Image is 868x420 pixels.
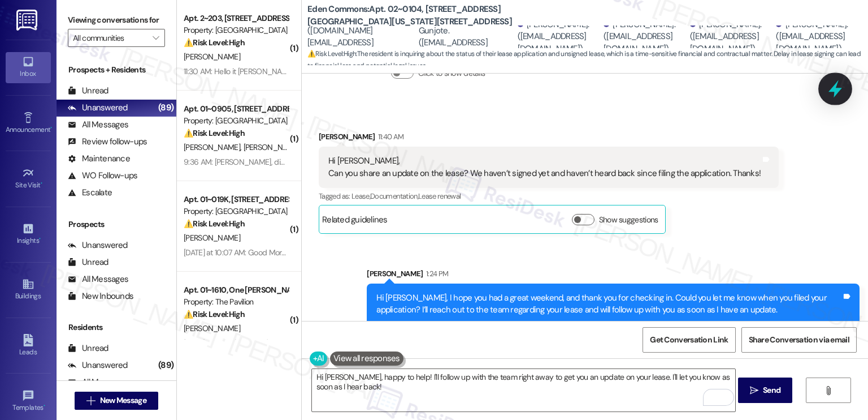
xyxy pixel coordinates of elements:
[184,205,288,217] div: Property: [GEOGRAPHIC_DATA]
[100,395,146,406] span: New Message
[419,12,515,61] div: [PERSON_NAME] Gunjote. ([EMAIL_ADDRESS][DOMAIN_NAME])
[824,386,832,395] i: 
[184,24,288,36] div: Property: [GEOGRAPHIC_DATA]
[749,334,849,346] span: Share Conversation via email
[376,292,841,316] div: Hi [PERSON_NAME], I hope you had a great weekend, and thank you for checking in. Could you let me...
[518,19,601,55] div: [PERSON_NAME]. ([EMAIL_ADDRESS][DOMAIN_NAME])
[44,402,45,410] span: •
[6,386,51,417] a: Templates •
[599,214,658,226] label: Show suggestions
[68,170,137,182] div: WO Follow-ups
[375,131,404,143] div: 11:40 AM
[184,66,661,76] div: 11:30 AM: Hello it [PERSON_NAME] im not around during normal hours any way i can have the paperwo...
[57,64,176,76] div: Prospects + Residents
[68,239,128,251] div: Unanswered
[75,392,158,410] button: New Message
[68,273,128,285] div: All Messages
[68,119,128,131] div: All Messages
[604,19,687,55] div: [PERSON_NAME]. ([EMAIL_ADDRESS][DOMAIN_NAME])
[322,214,388,230] div: Related guidelines
[184,12,288,24] div: Apt. 2~203, [STREET_ADDRESS]
[690,19,774,55] div: [PERSON_NAME]. ([EMAIL_ADDRESS][DOMAIN_NAME])
[319,131,779,147] div: [PERSON_NAME]
[6,275,51,305] a: Buildings
[68,11,165,29] label: Viewing conversations for
[307,48,868,72] span: : The resident is inquiring about the status of their lease application and unsigned lease, which...
[50,124,52,132] span: •
[328,155,761,179] div: Hi [PERSON_NAME], Can you share an update on the lease? We haven’t signed yet and haven’t heard b...
[68,376,128,388] div: All Messages
[319,188,779,204] div: Tagged as:
[184,103,288,115] div: Apt. 01~0905, [STREET_ADDRESS][PERSON_NAME]
[184,52,240,62] span: [PERSON_NAME]
[370,191,418,201] span: Documentation ,
[418,67,485,79] label: Click to show details
[184,115,288,127] div: Property: [GEOGRAPHIC_DATA]
[68,256,108,268] div: Unread
[184,309,245,319] strong: ⚠️ Risk Level: High
[184,128,245,138] strong: ⚠️ Risk Level: High
[16,10,40,31] img: ResiDesk Logo
[184,37,245,48] strong: ⚠️ Risk Level: High
[153,33,159,42] i: 
[68,359,128,371] div: Unanswered
[307,12,416,61] div: [PERSON_NAME]. ([DOMAIN_NAME][EMAIL_ADDRESS][DOMAIN_NAME])
[738,378,793,403] button: Send
[68,342,108,354] div: Unread
[184,284,288,296] div: Apt. 01~1610, One [PERSON_NAME]
[418,191,461,201] span: Lease renewal
[650,334,728,346] span: Get Conversation Link
[184,218,245,229] strong: ⚠️ Risk Level: High
[6,52,51,83] a: Inbox
[68,290,133,302] div: New Inbounds
[750,386,758,395] i: 
[73,29,147,47] input: All communities
[41,179,42,187] span: •
[351,191,370,201] span: Lease ,
[6,164,51,194] a: Site Visit •
[39,235,41,243] span: •
[244,142,300,152] span: [PERSON_NAME]
[307,49,356,58] strong: ⚠️ Risk Level: High
[643,327,735,353] button: Get Conversation Link
[776,19,860,55] div: [PERSON_NAME]. ([EMAIL_ADDRESS][DOMAIN_NAME])
[184,194,288,205] div: Apt. 01~019K, [STREET_ADDRESS]
[68,187,112,199] div: Escalate
[423,268,448,280] div: 1:24 PM
[68,153,130,165] div: Maintenance
[155,357,176,374] div: (89)
[68,85,108,97] div: Unread
[307,3,533,28] b: Eden Commons: Apt. 02~0104, [STREET_ADDRESS][GEOGRAPHIC_DATA][US_STATE][STREET_ADDRESS]
[68,136,147,148] div: Review follow-ups
[86,396,95,405] i: 
[184,247,609,258] div: [DATE] at 10:07 AM: Good Morning! How do I receive a refund for malfunctioning washers and/or dry...
[68,102,128,114] div: Unanswered
[184,157,351,167] div: 9:36 AM: [PERSON_NAME], did you get an update?
[367,268,860,284] div: [PERSON_NAME]
[6,331,51,361] a: Leads
[155,99,176,117] div: (89)
[763,384,780,396] span: Send
[57,218,176,230] div: Prospects
[184,323,240,333] span: [PERSON_NAME]
[184,296,288,308] div: Property: The Pavilion
[184,338,269,348] div: [DATE] 11:13 AM: (An Image)
[312,369,735,412] textarea: To enrich screen reader interactions, please activate Accessibility in Grammarly extension settings
[741,327,857,353] button: Share Conversation via email
[184,233,240,243] span: [PERSON_NAME]
[184,142,244,152] span: [PERSON_NAME]
[6,219,51,250] a: Insights •
[57,322,176,333] div: Residents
